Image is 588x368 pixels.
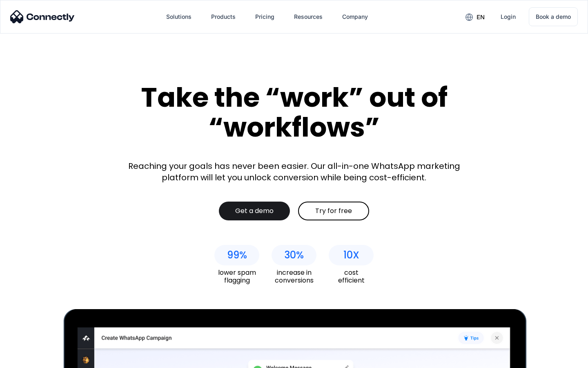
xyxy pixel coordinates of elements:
[294,11,323,22] div: Resources
[315,207,352,215] div: Try for free
[255,11,274,22] div: Pricing
[477,11,485,23] div: en
[459,11,491,23] div: en
[342,11,368,22] div: Company
[211,11,236,22] div: Products
[214,269,259,284] div: lower spam flagging
[249,7,281,27] a: Pricing
[16,354,49,365] ul: Language list
[336,7,374,27] div: Company
[227,249,247,261] div: 99%
[8,354,49,365] aside: Language selected: English
[205,7,242,27] div: Products
[494,7,522,27] a: Login
[529,7,578,26] a: Book a demo
[166,11,192,22] div: Solutions
[287,7,329,27] div: Resources
[284,249,304,261] div: 30%
[272,269,316,284] div: increase in conversions
[160,7,198,27] div: Solutions
[122,160,465,183] div: Reaching your goals has never been easier. Our all-in-one WhatsApp marketing platform will let yo...
[298,202,369,220] a: Try for free
[235,207,274,215] div: Get a demo
[329,269,374,284] div: cost efficient
[343,249,359,261] div: 10X
[110,83,478,142] div: Take the “work” out of “workflows”
[219,202,290,220] a: Get a demo
[10,10,75,23] img: Connectly Logo
[501,11,516,22] div: Login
